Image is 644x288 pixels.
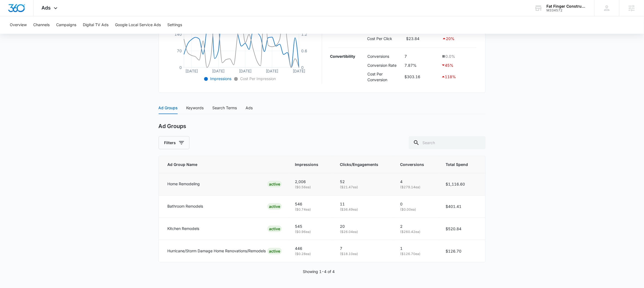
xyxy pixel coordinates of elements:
p: ( $279.14 ea) [400,185,433,190]
p: 446 [295,245,327,251]
td: $303.16 [403,70,440,84]
p: 0 [400,201,433,207]
td: 7 [403,52,440,61]
div: ACTIVE [267,181,282,187]
tspan: [DATE] [239,69,252,73]
td: $1,116.60 [439,173,485,195]
p: 545 [295,223,327,229]
p: ( $126.70 ea) [400,251,433,257]
tspan: 0 [301,65,304,70]
p: ( $21.47 ea) [340,185,387,190]
td: Conversion Rate [366,60,403,70]
span: Ad Group Name [168,162,274,168]
div: ACTIVE [267,203,282,210]
h2: Ad Groups [159,123,186,130]
button: Digital TV Ads [83,16,108,34]
p: 11 [340,201,387,207]
tspan: 0 [179,65,182,70]
p: 7 [340,245,387,251]
p: ( $18.10 ea) [340,251,387,257]
button: Channels [33,16,50,34]
button: Settings [167,16,182,34]
td: Cost Per Click [366,34,405,43]
div: account id [547,8,586,12]
p: ( $0.28 ea) [295,251,327,257]
p: ( $0.96 ea) [295,229,327,235]
button: Campaigns [56,16,76,34]
span: Ads [42,5,51,11]
span: Impressions [295,162,319,168]
span: Conversions [400,162,425,168]
span: Cost Per Impression [239,76,276,81]
p: 1 [400,245,433,251]
span: Impressions [209,76,231,81]
p: 4 [400,179,433,185]
p: ( $0.74 ea) [295,207,327,212]
input: Search [409,136,486,149]
div: account name [547,4,586,8]
td: $23.84 [405,34,441,43]
button: Overview [10,16,27,34]
div: Search Terms [213,105,237,111]
tspan: 1.2 [301,32,307,37]
p: ( $36.49 ea) [340,207,387,212]
span: Clicks/Engagements [340,162,379,168]
tspan: 0.6 [301,48,307,53]
p: Hurricane/Storm Damage Home Renovations/Remodels [168,248,266,254]
td: Conversions [366,52,403,61]
tspan: [DATE] [212,69,225,73]
tspan: [DATE] [293,69,305,73]
div: ACTIVE [267,226,282,232]
p: 20 [340,223,387,229]
button: Filters [159,136,189,149]
tspan: 140 [174,32,182,37]
td: 7.87% [403,60,440,70]
div: 45 % [441,62,475,68]
p: Showing 1-4 of 4 [303,269,335,275]
p: 2,006 [295,179,327,185]
p: ( $26.04 ea) [340,229,387,235]
p: 546 [295,201,327,207]
div: Ad Groups [159,105,178,111]
p: 52 [340,179,387,185]
div: Keywords [186,105,204,111]
p: 2 [400,223,433,229]
p: Home Remodeling [168,181,200,187]
tspan: [DATE] [266,69,278,73]
tspan: [DATE] [185,69,198,73]
td: $401.41 [439,195,485,218]
p: ( $0.56 ea) [295,185,327,190]
div: 20 % [442,35,475,42]
div: 0.0 % [441,53,475,59]
strong: Convertibility [330,54,355,59]
div: ACTIVE [267,248,282,254]
td: $520.84 [439,218,485,240]
div: 118 % [441,74,475,80]
td: $126.70 [439,240,485,262]
div: Ads [246,105,253,111]
p: ( $0.00 ea) [400,207,433,212]
tspan: 70 [177,48,182,53]
p: Bathroom Remodels [168,203,203,209]
p: ( $260.42 ea) [400,229,433,235]
button: Google Local Service Ads [115,16,161,34]
td: Cost Per Conversion [366,70,403,84]
p: Kitchen Remodels [168,226,199,232]
span: Total Spend [446,162,468,168]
